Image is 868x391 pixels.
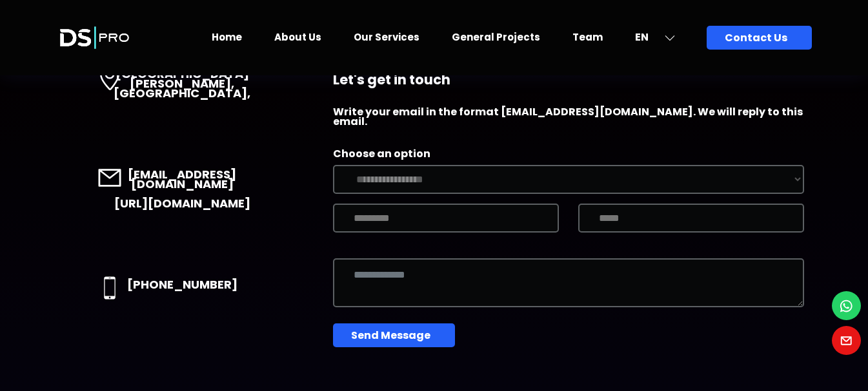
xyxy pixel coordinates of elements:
[452,30,540,44] a: General Projects
[114,195,250,211] a: [URL][DOMAIN_NAME]
[212,30,242,44] a: Home
[57,14,132,61] img: Launch Logo
[127,276,237,292] a: [PHONE_NUMBER]
[106,69,258,98] p: [GEOGRAPHIC_DATA][PERSON_NAME], [GEOGRAPHIC_DATA] ,
[274,30,321,44] a: About Us
[635,30,649,44] span: EN
[572,30,603,44] a: Team
[128,166,236,192] a: [EMAIL_ADDRESS][DOMAIN_NAME]
[333,107,804,126] p: Write your email in the format [EMAIL_ADDRESS][DOMAIN_NAME]. We will reply to this email.
[707,26,812,50] a: Contact Us
[333,149,430,158] label: Choose an option
[354,30,419,44] a: Our Services
[333,323,455,347] button: Send Message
